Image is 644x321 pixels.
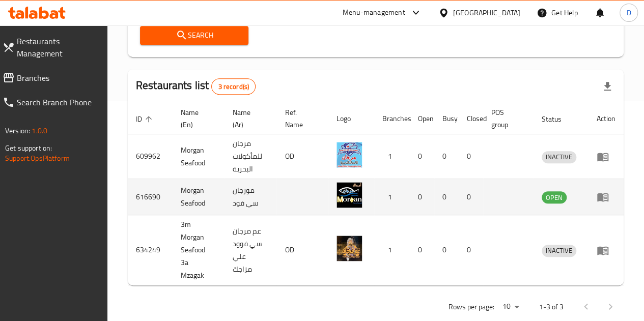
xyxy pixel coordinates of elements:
[410,215,434,285] td: 0
[148,29,241,42] span: Search
[459,103,483,134] th: Closed
[337,142,362,167] img: Morgan Seafood
[410,179,434,215] td: 0
[498,299,523,314] div: Rows per page:
[459,179,483,215] td: 0
[17,72,99,84] span: Branches
[225,179,276,215] td: مورجان سي فود
[140,26,249,45] button: Search
[542,113,575,125] span: Status
[374,103,410,134] th: Branches
[128,215,173,285] td: 634249
[459,134,483,179] td: 0
[597,151,615,163] div: Menu
[233,106,264,131] span: Name (Ar)
[539,301,564,313] p: 1-3 of 3
[542,151,576,163] span: INACTIVE
[5,124,30,137] span: Version:
[225,215,276,285] td: عم مرجان سي فوود علي مزاجك
[173,134,225,179] td: Morgan Seafood
[410,134,434,179] td: 0
[374,215,410,285] td: 1
[343,7,405,19] div: Menu-management
[211,78,256,95] div: Total records count
[285,106,316,131] span: Ref. Name
[434,103,459,134] th: Busy
[410,103,434,134] th: Open
[17,35,99,60] span: Restaurants Management
[626,7,631,18] span: D
[595,74,620,99] div: Export file
[597,191,615,203] div: Menu
[597,244,615,256] div: Menu
[225,134,276,179] td: مرجان للمأكولات البحرية
[589,103,624,134] th: Action
[449,301,494,313] p: Rows per page:
[453,7,520,18] div: [GEOGRAPHIC_DATA]
[328,103,374,134] th: Logo
[5,152,70,165] a: Support.OpsPlatform
[491,106,521,131] span: POS group
[128,134,173,179] td: 609962
[181,106,212,131] span: Name (En)
[374,179,410,215] td: 1
[136,113,155,125] span: ID
[434,134,459,179] td: 0
[17,96,99,108] span: Search Branch Phone
[542,245,576,256] span: INACTIVE
[136,78,256,95] h2: Restaurants list
[32,124,47,137] span: 1.0.0
[276,215,328,285] td: OD
[434,215,459,285] td: 0
[434,179,459,215] td: 0
[276,134,328,179] td: OD
[128,179,173,215] td: 616690
[173,215,225,285] td: 3m Morgan Seafood 3a Mzagak
[212,82,255,92] span: 3 record(s)
[173,179,225,215] td: Morgan Seafood
[128,103,624,285] table: enhanced table
[542,151,576,163] div: INACTIVE
[542,192,567,203] span: OPEN
[5,141,52,155] span: Get support on:
[337,236,362,261] img: 3m Morgan Seafood 3a Mzagak
[337,182,362,208] img: Morgan Seafood
[459,215,483,285] td: 0
[374,134,410,179] td: 1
